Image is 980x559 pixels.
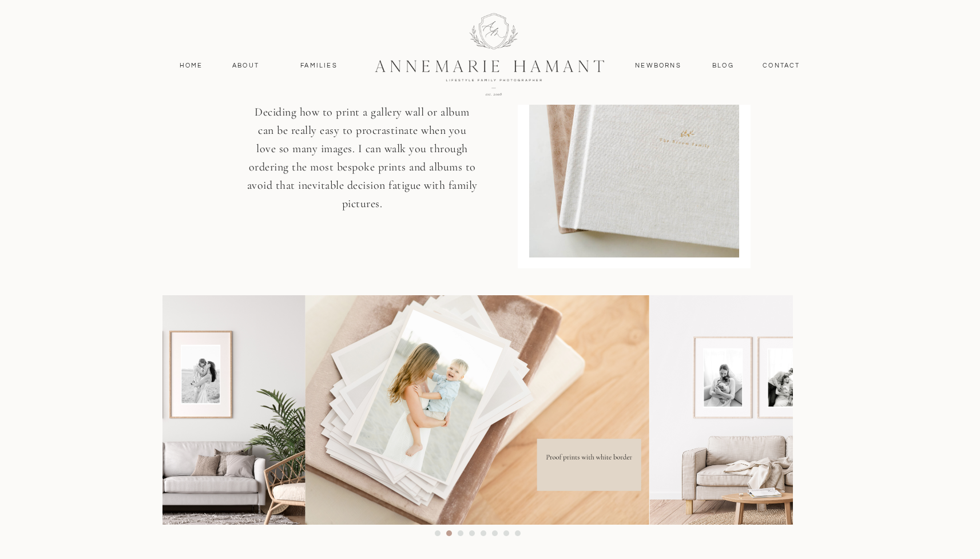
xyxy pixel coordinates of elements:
[446,530,452,536] li: Page dot 2
[492,530,498,536] li: Page dot 6
[435,530,441,536] li: Page dot 1
[515,530,521,536] li: Page dot 8
[247,103,478,227] p: Deciding how to print a gallery wall or album can be really easy to procrastinate when you love s...
[710,61,737,71] a: Blog
[293,61,345,71] a: Families
[237,15,488,78] h2: Custom Fine Art Designed for You
[757,61,807,71] a: contact
[503,530,509,536] li: Page dot 7
[174,61,208,71] a: Home
[458,530,463,536] li: Page dot 3
[469,530,475,536] li: Page dot 4
[229,61,263,71] a: About
[481,530,486,536] li: Page dot 5
[631,61,686,71] a: Newborns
